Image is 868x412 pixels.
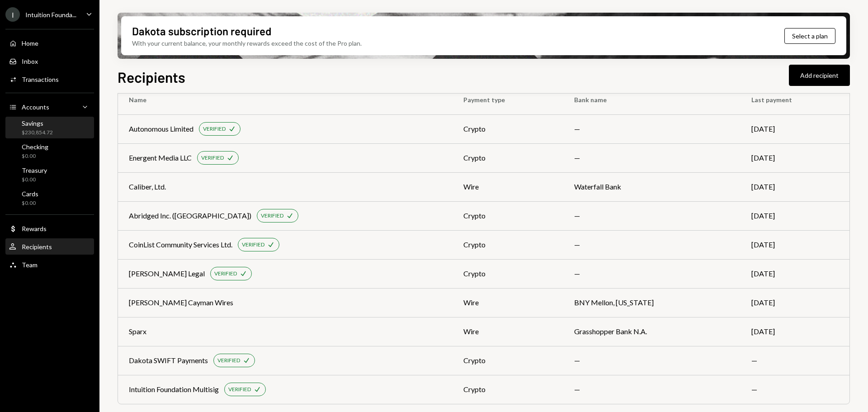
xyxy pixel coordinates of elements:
[741,143,849,172] td: [DATE]
[563,201,741,230] td: —
[22,129,53,137] div: $230,854.72
[118,68,185,86] h1: Recipients
[22,152,48,160] div: $0.00
[129,181,166,192] div: Caliber, Ltd.
[463,297,552,308] div: wire
[118,85,453,114] th: Name
[129,355,208,366] div: Dakota SWIFT Payments
[5,7,20,22] div: I
[129,384,219,395] div: Intuition Foundation Multisig
[129,210,251,221] div: Abridged Inc. ([GEOGRAPHIC_DATA])
[22,166,47,174] div: Treasury
[741,114,849,143] td: [DATE]
[463,326,552,337] div: wire
[5,187,94,209] a: Cards$0.00
[741,317,849,346] td: [DATE]
[22,176,47,184] div: $0.00
[5,71,94,87] a: Transactions
[563,172,741,201] td: Waterfall Bank
[217,357,240,365] div: VERIFIED
[741,375,849,404] td: —
[741,172,849,201] td: [DATE]
[463,181,552,192] div: wire
[563,317,741,346] td: Grasshopper Bank N.A.
[563,143,741,172] td: —
[5,117,94,138] a: Savings$230,854.72
[463,123,552,134] div: crypto
[5,164,94,185] a: Treasury$0.00
[129,123,193,134] div: Autonomous Limited
[5,53,94,69] a: Inbox
[463,239,552,250] div: crypto
[463,384,552,395] div: crypto
[563,288,741,317] td: BNY Mellon, [US_STATE]
[129,297,233,308] div: [PERSON_NAME] Cayman Wires
[129,326,146,337] div: Sparx
[22,103,49,111] div: Accounts
[129,239,232,250] div: CoinList Community Services Ltd.
[22,243,52,251] div: Recipients
[22,199,38,207] div: $0.00
[129,268,205,279] div: [PERSON_NAME] Legal
[22,76,59,83] div: Transactions
[5,99,94,115] a: Accounts
[5,220,94,237] a: Rewards
[563,114,741,143] td: —
[5,140,94,162] a: Checking$0.00
[741,201,849,230] td: [DATE]
[22,119,53,127] div: Savings
[22,57,38,65] div: Inbox
[22,190,38,198] div: Cards
[563,346,741,375] td: —
[5,256,94,273] a: Team
[563,85,741,114] th: Bank name
[563,259,741,288] td: —
[563,375,741,404] td: —
[5,238,94,255] a: Recipients
[132,38,362,48] div: With your current balance, your monthly rewards exceed the cost of the Pro plan.
[22,261,38,269] div: Team
[789,65,850,86] button: Add recipient
[784,28,835,44] button: Select a plan
[741,230,849,259] td: [DATE]
[5,35,94,51] a: Home
[214,270,237,278] div: VERIFIED
[132,24,271,38] div: Dakota subscription required
[25,11,76,19] div: Intuition Founda...
[22,225,47,232] div: Rewards
[203,125,226,133] div: VERIFIED
[463,210,552,221] div: crypto
[463,268,552,279] div: crypto
[563,230,741,259] td: —
[201,154,224,162] div: VERIFIED
[741,346,849,375] td: —
[129,152,192,163] div: Energent Media LLC
[22,143,48,151] div: Checking
[22,39,38,47] div: Home
[463,152,552,163] div: crypto
[453,85,563,114] th: Payment type
[261,212,283,220] div: VERIFIED
[242,241,264,249] div: VERIFIED
[741,85,849,114] th: Last payment
[741,259,849,288] td: [DATE]
[741,288,849,317] td: [DATE]
[463,355,552,366] div: crypto
[228,386,251,393] div: VERIFIED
